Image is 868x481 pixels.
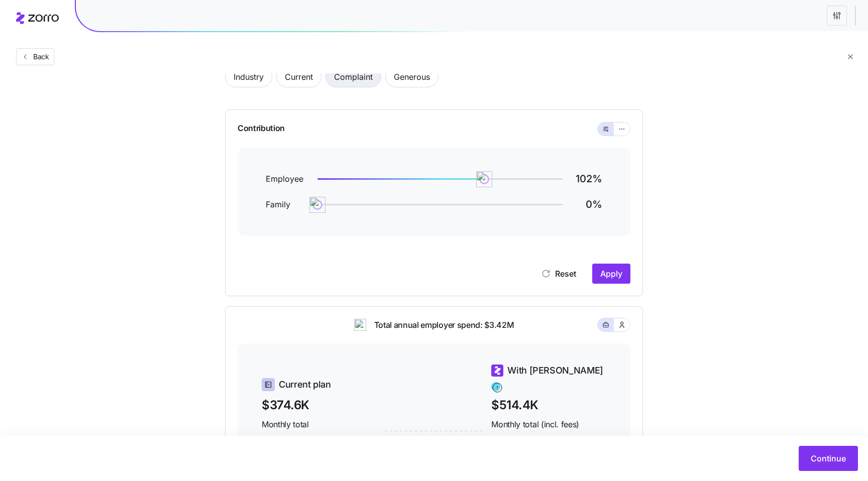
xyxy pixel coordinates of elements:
[592,264,630,284] button: Apply
[600,268,622,280] span: Apply
[799,446,858,471] button: Continue
[533,264,584,284] button: Reset
[262,396,377,414] span: $374.6K
[266,198,306,211] span: Family
[354,319,366,331] img: ai-icon.png
[279,378,331,392] span: Current plan
[574,172,602,186] h2: 102 %
[394,67,430,87] span: Generous
[491,396,606,414] span: $514.4K
[385,66,439,87] button: Generous
[234,67,264,87] span: Industry
[811,452,846,464] span: Continue
[334,67,373,87] span: Complaint
[555,268,576,280] span: Reset
[476,171,492,187] img: ai-icon.png
[507,364,603,378] span: With [PERSON_NAME]
[491,418,606,431] span: Monthly total (incl. fees)
[266,173,306,185] span: Employee
[325,66,381,87] button: Complaint
[574,198,602,211] h2: 0 %
[225,66,272,87] button: Industry
[285,67,313,87] span: Current
[276,66,321,87] button: Current
[262,418,377,431] span: Monthly total
[309,197,325,213] img: ai-icon.png
[29,52,49,62] span: Back
[238,122,285,136] span: Contribution
[16,48,54,65] button: Back
[366,319,514,331] span: Total annual employer spend: $3.42M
